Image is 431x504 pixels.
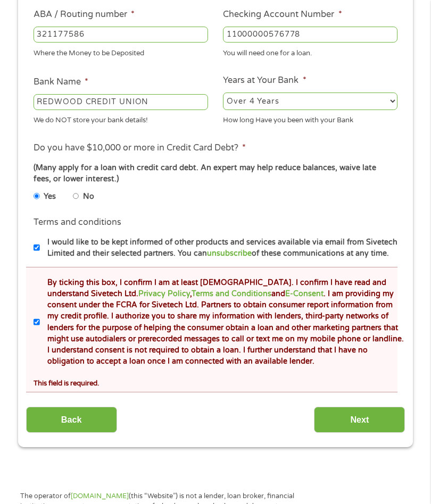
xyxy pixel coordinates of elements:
input: Back [26,407,117,433]
label: ABA / Routing number [34,9,135,20]
div: (Many apply for a loan with credit card debt. An expert may help reduce balances, waive late fees... [34,162,397,185]
label: Years at Your Bank [223,75,306,86]
a: E-Consent [285,289,324,298]
label: No [83,191,94,203]
label: By ticking this box, I confirm I am at least [DEMOGRAPHIC_DATA]. I confirm I have read and unders... [40,277,404,367]
div: You will need one for a loan. [223,44,397,58]
div: How long Have you been with your Bank [223,112,397,126]
a: unsubscribe [207,249,252,258]
a: Privacy Policy [138,289,190,298]
div: We do NOT store your bank details! [34,112,208,126]
input: Next [314,407,405,433]
a: [DOMAIN_NAME] [71,492,129,500]
label: Terms and conditions [34,217,121,228]
label: Do you have $10,000 or more in Credit Card Debt? [34,142,246,154]
a: Terms and Conditions [192,289,271,298]
label: Bank Name [34,77,88,88]
input: 345634636 [223,27,397,43]
input: 263177916 [34,27,208,43]
div: Where the Money to be Deposited [34,44,208,58]
label: Yes [44,191,56,203]
label: I would like to be kept informed of other products and services available via email from Sivetech... [40,237,404,259]
div: This field is required. [34,375,397,389]
label: Checking Account Number [223,9,342,20]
